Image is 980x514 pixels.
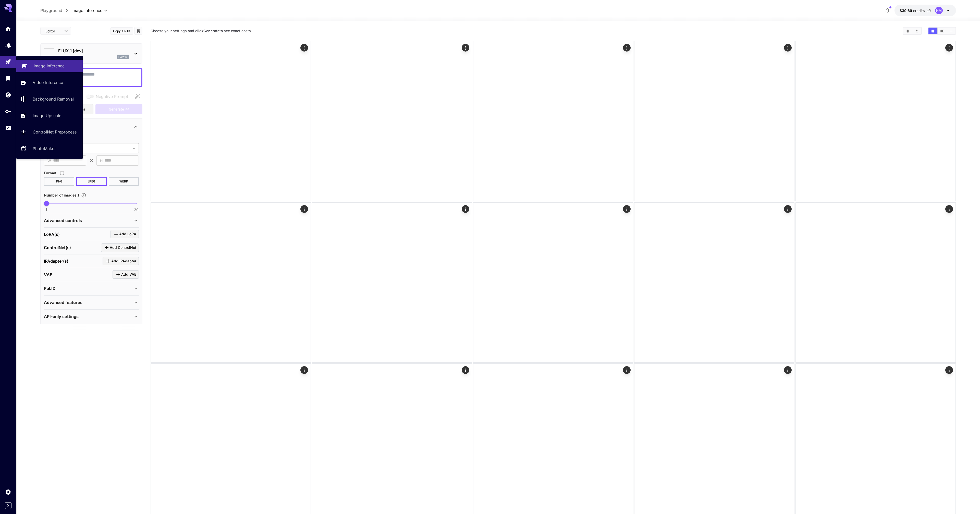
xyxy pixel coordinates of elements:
[110,27,133,35] button: Copy AIR ID
[903,28,912,34] button: Clear Images
[96,93,128,100] span: Negative Prompt
[57,170,67,176] button: Choose the file format for the output image.
[44,171,57,175] span: Format :
[44,299,82,305] p: Advanced features
[151,29,252,33] span: Choose your settings and click to see exact costs.
[111,258,136,264] span: Add IPAdapter
[5,92,11,98] div: Wallet
[44,177,74,186] button: PNG
[118,55,127,59] p: flux1d
[462,205,470,213] div: Actions
[45,28,61,34] span: Editor
[301,44,308,52] div: Actions
[5,108,11,115] div: API Keys
[5,125,11,131] div: Usage
[101,243,139,252] button: Click to add ControlNet
[33,96,74,102] p: Background Removal
[100,158,103,164] span: H
[5,489,11,495] div: Settings
[44,285,56,291] p: PuLID
[119,231,136,237] span: Add LoRA
[33,79,63,85] p: Video Inference
[623,205,631,213] div: Actions
[71,7,102,14] span: Image Inference
[136,28,141,34] button: Add to library
[900,8,913,13] span: $39.69
[928,27,956,35] div: Show images in grid viewShow images in video viewShow images in list view
[16,60,83,72] a: Image Inference
[44,244,71,251] p: ControlNet(s)
[46,207,47,212] span: 1
[40,7,62,14] p: Playground
[946,44,953,52] div: Actions
[947,28,955,34] button: Show images in list view
[121,271,136,278] span: Add VAE
[928,28,937,34] button: Show images in grid view
[34,63,65,69] p: Image Inference
[946,366,953,374] div: Actions
[76,177,107,186] button: JPEG
[47,145,131,151] span: 1:1 (Square)
[103,257,139,265] button: Click to add IPAdapter
[44,313,79,320] p: API-only settings
[895,5,956,16] button: $39.68565
[462,44,470,52] div: Actions
[33,145,56,152] p: PhotoMaker
[44,217,82,224] p: Advanced controls
[5,42,11,48] div: Models
[33,113,61,119] p: Image Upscale
[44,258,68,264] p: IPAdapter(s)
[110,244,136,251] span: Add ControlNet
[913,8,931,13] span: credits left
[623,44,631,52] div: Actions
[47,158,51,164] span: W
[79,193,88,198] button: Specify how many images to generate in a single request. Each image generation will be charged se...
[935,7,943,14] div: NM
[938,28,947,34] button: Show images in video view
[44,231,60,237] p: LoRA(s)
[5,59,11,65] div: Playground
[16,93,83,105] a: Background Removal
[16,76,83,89] a: Video Inference
[5,75,11,81] div: Library
[40,7,71,14] nav: breadcrumb
[301,366,308,374] div: Actions
[784,366,792,374] div: Actions
[134,207,139,212] span: 20
[912,28,921,34] button: Download All
[16,142,83,155] a: PhotoMaker
[33,129,77,135] p: ControlNet Preprocess
[946,205,953,213] div: Actions
[784,205,792,213] div: Actions
[44,193,79,197] span: Number of images : 1
[16,109,83,122] a: Image Upscale
[16,126,83,138] a: ControlNet Preprocess
[113,270,139,279] button: Click to add VAE
[5,26,11,32] div: Home
[85,93,132,100] span: Negative prompts are not compatible with the selected model.
[44,272,52,278] p: VAE
[301,205,308,213] div: Actions
[5,502,11,509] button: Expand sidebar
[111,230,139,238] button: Click to add LoRA
[900,8,931,13] div: $39.68565
[623,366,631,374] div: Actions
[203,29,219,33] b: Generate
[903,27,922,35] div: Clear ImagesDownload All
[784,44,792,52] div: Actions
[462,366,470,374] div: Actions
[109,177,139,186] button: WEBP
[58,48,129,54] p: FLUX.1 [dev]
